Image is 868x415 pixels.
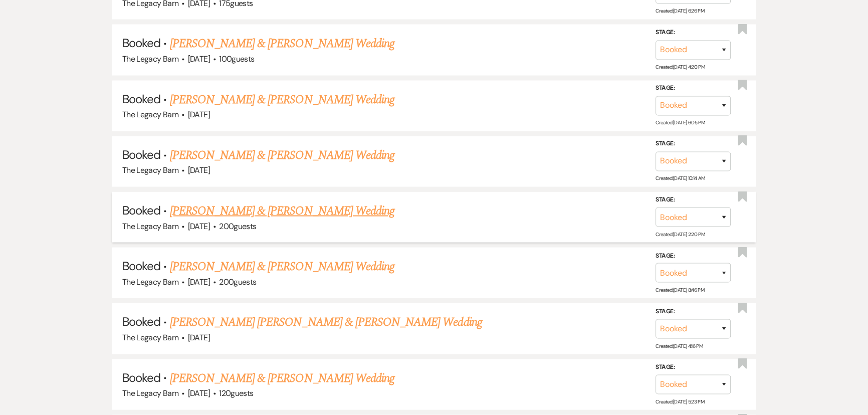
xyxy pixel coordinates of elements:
span: Created: [DATE] 6:26 PM [656,8,704,15]
span: Booked [122,258,160,274]
label: Stage: [656,306,731,317]
label: Stage: [656,139,731,150]
span: The Legacy Barn [122,165,178,175]
span: Created: [DATE] 5:23 PM [656,398,704,405]
span: The Legacy Barn [122,221,178,232]
span: The Legacy Barn [122,332,178,343]
span: [DATE] [188,221,210,232]
span: [DATE] [188,332,210,343]
span: The Legacy Barn [122,54,178,64]
label: Stage: [656,83,731,94]
span: [DATE] [188,388,210,398]
span: Created: [DATE] 2:20 PM [656,231,705,238]
span: 100 guests [219,54,254,64]
span: The Legacy Barn [122,109,178,120]
span: [DATE] [188,165,210,175]
span: Created: [DATE] 6:05 PM [656,120,705,126]
a: [PERSON_NAME] & [PERSON_NAME] Wedding [170,202,394,220]
span: 120 guests [219,388,253,398]
label: Stage: [656,194,731,205]
span: Booked [122,147,160,162]
span: Created: [DATE] 10:14 AM [656,175,705,182]
a: [PERSON_NAME] & [PERSON_NAME] Wedding [170,258,394,276]
a: [PERSON_NAME] & [PERSON_NAME] Wedding [170,35,394,53]
label: Stage: [656,28,731,39]
span: 200 guests [219,221,256,232]
span: Booked [122,202,160,218]
span: Booked [122,91,160,107]
span: The Legacy Barn [122,388,178,398]
span: [DATE] [188,277,210,287]
a: [PERSON_NAME] & [PERSON_NAME] Wedding [170,146,394,164]
a: [PERSON_NAME] & [PERSON_NAME] Wedding [170,91,394,109]
span: Booked [122,35,160,51]
a: [PERSON_NAME] & [PERSON_NAME] Wedding [170,369,394,387]
span: Created: [DATE] 8:46 PM [656,287,704,293]
span: [DATE] [188,109,210,120]
span: The Legacy Barn [122,277,178,287]
span: Created: [DATE] 4:16 PM [656,342,703,349]
span: Created: [DATE] 4:20 PM [656,64,705,70]
span: Booked [122,314,160,329]
a: [PERSON_NAME] [PERSON_NAME] & [PERSON_NAME] Wedding [170,313,482,331]
span: [DATE] [188,54,210,64]
span: Booked [122,370,160,385]
label: Stage: [656,251,731,262]
label: Stage: [656,362,731,373]
span: 200 guests [219,277,256,287]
